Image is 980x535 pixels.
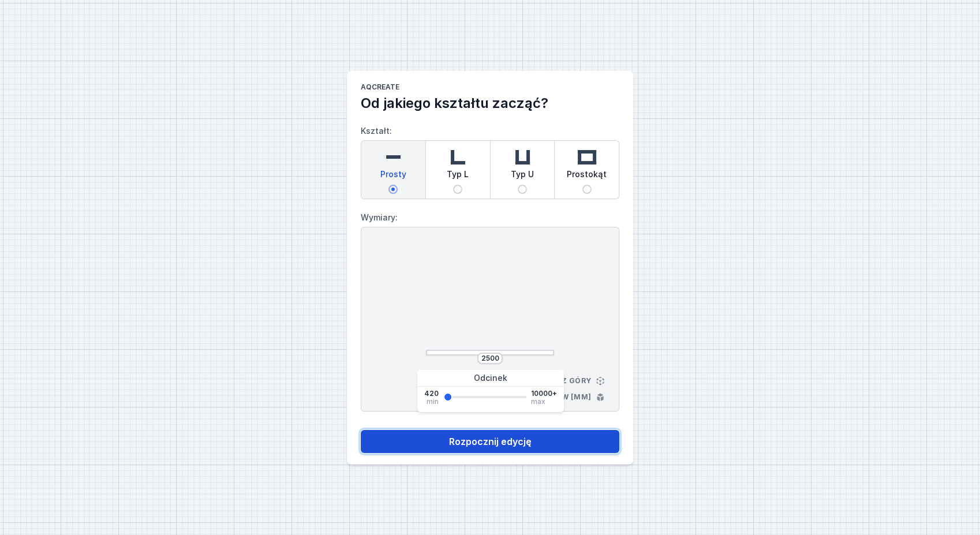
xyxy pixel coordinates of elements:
[388,185,398,194] input: Prosty
[447,169,469,185] span: Typ L
[361,83,619,94] h1: AQcreate
[380,169,406,185] span: Prosty
[582,185,592,194] input: Prostokąt
[381,145,405,169] img: straight.svg
[511,145,534,169] img: u-shaped.svg
[361,430,619,453] button: Rozpocznij edycję
[424,389,439,398] span: 420
[446,145,469,169] img: l-shaped.svg
[361,94,619,113] h2: Od jakiego kształtu zacząć?
[361,122,619,199] label: Kształt:
[511,169,534,185] span: Typ U
[567,169,607,185] span: Prostokąt
[427,398,439,405] span: min
[453,185,462,194] input: Typ L
[417,370,564,387] div: Odcinek
[575,145,599,169] img: rectangle.svg
[481,354,499,363] input: Wymiar [mm]
[531,389,557,398] span: 10000+
[518,185,527,194] input: Typ U
[531,398,545,405] span: max
[361,208,619,227] label: Wymiary:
